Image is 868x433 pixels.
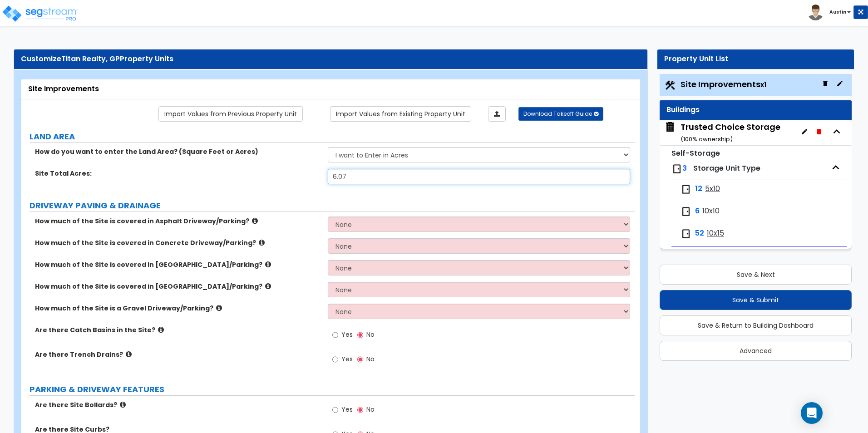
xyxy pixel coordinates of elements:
img: door.png [681,228,691,239]
img: Construction.png [664,79,676,91]
span: 10x15 [707,228,724,239]
button: Save & Next [660,265,852,285]
input: Yes [332,354,338,364]
label: Are there Catch Basins in the Site? [35,325,321,335]
i: click for more info! [252,217,258,224]
div: Customize Property Units [21,54,641,64]
label: How much of the Site is covered in Concrete Driveway/Parking? [35,238,321,247]
label: How much of the Site is covered in [GEOGRAPHIC_DATA]/Parking? [35,282,321,291]
img: logo_pro_r.png [1,5,79,23]
span: 6 [695,206,700,216]
span: Site Improvements [681,79,766,90]
small: Self-Storage [671,148,720,158]
a: Import the dynamic attributes value through Excel sheet [488,106,506,122]
img: building.svg [664,121,676,133]
i: click for more info! [259,239,265,246]
small: ( 100 % ownership) [681,135,733,143]
div: Open Intercom Messenger [801,402,823,424]
i: click for more info! [120,401,126,408]
span: No [366,354,375,364]
label: LAND AREA [30,131,635,143]
span: 10x10 [702,206,720,216]
label: Are there Trench Drains? [35,350,321,359]
label: How much of the Site is covered in [GEOGRAPHIC_DATA]/Parking? [35,260,321,269]
span: Download Takeoff Guide [523,110,592,118]
label: How much of the Site is a Gravel Driveway/Parking? [35,304,321,313]
i: click for more info! [265,283,271,290]
button: Download Takeoff Guide [518,107,603,121]
div: Buildings [666,105,845,115]
span: 5x10 [705,184,720,194]
label: How do you want to enter the Land Area? (Square Feet or Acres) [35,147,321,156]
label: PARKING & DRIVEWAY FEATURES [30,384,635,395]
span: 12 [695,184,702,194]
div: Site Improvements [28,84,633,94]
span: Yes [341,354,353,364]
input: No [357,405,363,415]
button: Save & Submit [660,290,852,310]
b: Austin [829,9,846,15]
span: Trusted Choice Storage [664,121,780,144]
span: Storage Unit Type [693,163,760,173]
input: No [357,354,363,364]
input: No [357,330,363,340]
span: 52 [695,228,704,239]
img: door.png [671,163,682,174]
label: Site Total Acres: [35,169,321,178]
span: Yes [341,330,353,339]
div: Trusted Choice Storage [681,121,780,144]
i: click for more info! [265,261,271,268]
a: Import the dynamic attribute values from previous properties. [158,106,303,122]
label: Are there Site Bollards? [35,400,321,409]
small: x1 [760,80,766,89]
div: Property Unit List [664,54,847,64]
input: Yes [332,405,338,415]
img: avatar.png [808,5,824,20]
input: Yes [332,330,338,340]
button: Advanced [660,341,852,361]
span: Yes [341,405,353,414]
i: click for more info! [158,326,164,333]
a: Import the dynamic attribute values from existing properties. [330,106,471,122]
img: door.png [681,184,691,195]
label: How much of the Site is covered in Asphalt Driveway/Parking? [35,216,321,226]
i: click for more info! [216,305,222,311]
i: click for more info! [126,351,132,358]
img: door.png [681,206,691,217]
button: Save & Return to Building Dashboard [660,315,852,335]
span: No [366,405,375,414]
span: Titan Realty, GP [61,54,120,64]
span: No [366,330,375,339]
label: DRIVEWAY PAVING & DRAINAGE [30,200,635,212]
span: 3 [682,163,687,173]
